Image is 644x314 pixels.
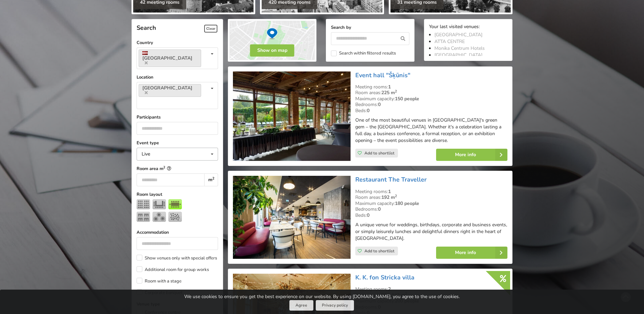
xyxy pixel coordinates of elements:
[137,24,156,32] span: Search
[355,286,507,292] div: Meeting rooms:
[364,248,395,254] span: Add to shortlist
[168,212,182,222] img: Reception
[367,212,369,218] strong: 0
[137,212,150,222] img: Classroom
[250,44,294,57] button: Show on map
[355,222,507,242] p: A unique venue for weddings, birthdays, corporate and business events, or simply leisurely lunche...
[316,300,354,311] a: Privacy policy
[137,278,182,285] label: Room with a stage
[137,140,218,146] label: Event type
[388,84,391,90] strong: 1
[139,84,201,97] a: [GEOGRAPHIC_DATA]
[204,25,217,33] span: Clear
[233,176,350,259] img: Restaurant, Bar | Riga | Restaurant The Traveller
[204,173,218,186] div: m
[331,50,396,56] label: Search within filtered results
[233,71,350,161] img: Unusual venues | Riga | Event hall "Šķūnis"
[355,90,507,96] div: Room areas:
[436,149,507,161] a: More info
[355,96,507,102] div: Maximum capacity:
[395,193,397,198] sup: 2
[355,71,410,79] a: Event hall "Šķūnis"
[152,199,166,209] img: U-shape
[142,152,150,156] div: Live
[137,114,218,121] label: Participants
[289,300,313,311] button: Agree
[137,39,218,46] label: Country
[137,255,217,261] label: Show venues only with special offers
[139,49,201,67] a: [GEOGRAPHIC_DATA]
[381,89,397,96] strong: 225 m
[355,189,507,195] div: Meeting rooms:
[364,150,395,156] span: Add to shortlist
[137,165,218,172] label: Room area m
[355,108,507,114] div: Beds:
[436,247,507,259] a: More info
[378,101,381,108] strong: 0
[355,201,507,207] div: Maximum capacity:
[434,38,465,45] a: ATTA CENTRE
[434,52,482,58] a: [GEOGRAPHIC_DATA]
[429,24,507,30] div: Your last visited venues:
[137,74,218,81] label: Location
[355,194,507,201] div: Room areas:
[163,165,165,169] sup: 2
[355,206,507,212] div: Bedrooms:
[355,212,507,218] div: Beds:
[137,229,218,236] label: Accommodation
[228,19,316,62] img: Show on map
[388,286,391,292] strong: 2
[395,89,397,94] sup: 2
[355,117,507,144] p: One of the most beautiful venues in [GEOGRAPHIC_DATA]'s green gem – the [GEOGRAPHIC_DATA]. Whethe...
[355,102,507,108] div: Bedrooms:
[388,188,391,195] strong: 1
[434,32,482,38] a: [GEOGRAPHIC_DATA]
[137,266,209,273] label: Additional room for group works
[355,84,507,90] div: Meeting rooms:
[212,176,214,181] sup: 2
[395,96,419,102] strong: 150 people
[381,194,397,201] strong: 192 m
[331,24,409,31] label: Search by
[137,191,218,198] label: Room layout
[137,289,183,296] label: Corporate banquet
[367,107,369,114] strong: 0
[137,199,150,209] img: Theater
[152,212,166,222] img: Banquet
[355,175,427,184] a: Restaurant The Traveller
[355,273,414,281] a: K. K. fon Stricka villa
[434,45,485,51] a: Monika Centrum Hotels
[378,206,381,212] strong: 0
[168,199,182,209] img: Boardroom
[395,200,419,207] strong: 180 people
